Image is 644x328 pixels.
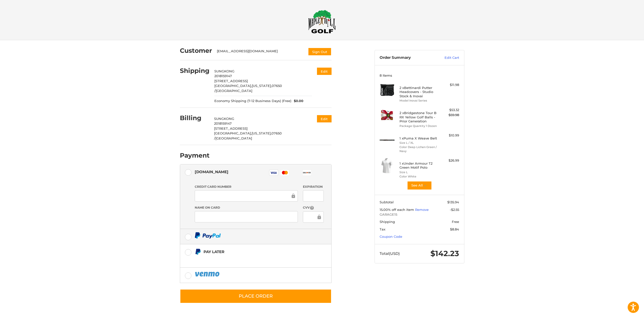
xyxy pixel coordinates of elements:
[407,181,432,190] button: See All
[380,251,400,256] span: Total (USD)
[215,136,252,140] span: [GEOGRAPHIC_DATA]
[399,170,438,174] li: Size L
[195,168,228,176] div: [DOMAIN_NAME]
[180,47,212,55] h2: Customer
[399,161,438,170] h4: 1 x Under Armour T2 Green Motif Polo
[214,69,224,73] span: SUNG
[195,257,300,261] iframe: PayPal Message 1
[195,271,220,277] img: PayPal icon
[399,124,438,128] li: Package Quantity 1 Dozen
[214,121,232,125] span: 2018159147
[180,289,332,303] button: Place Order
[195,232,221,239] img: PayPal icon
[430,249,459,258] span: $142.23
[214,84,282,93] span: 07650 /
[380,55,434,60] h3: Order Summary
[380,227,385,231] span: Tax
[380,200,394,204] span: Subtotal
[204,248,300,256] div: Pay Later
[380,235,402,239] a: Coupon Code
[399,141,438,145] li: Size L / XL
[452,220,459,224] span: Free
[450,208,459,212] span: -$2.55
[214,126,248,130] span: [STREET_ADDRESS]
[214,131,282,140] span: 07650 /
[434,55,459,60] a: Edit Cart
[214,79,248,83] span: [STREET_ADDRESS]
[291,99,303,104] span: $0.00
[252,84,272,88] span: [US_STATE],
[399,145,438,153] li: Color Deep Lichen Green / Navy
[214,84,252,88] span: [GEOGRAPHIC_DATA],
[195,249,201,255] img: Pay Later icon
[450,227,459,231] span: $8.84
[317,68,332,75] button: Edit
[399,99,438,103] li: Model Inovai Series
[214,117,224,121] span: SUNG
[252,131,271,135] span: [US_STATE],
[308,48,332,56] button: Sign Out
[399,174,438,179] li: Color White
[399,86,438,98] h4: 2 x Bettinardi Putter Headcovers - Studio Stock & Inovai
[439,82,459,87] div: $11.98
[224,117,234,121] span: KONG
[439,133,459,138] div: $10.99
[303,205,324,210] label: CVV
[214,74,232,78] span: 2018159147
[180,67,210,75] h2: Shipping
[216,89,252,93] span: [GEOGRAPHIC_DATA]
[217,49,303,56] div: [EMAIL_ADDRESS][DOMAIN_NAME]
[180,114,209,122] h2: Billing
[447,200,459,204] span: $135.94
[195,205,298,210] label: Name on Card
[380,220,395,224] span: Shipping
[439,113,459,118] div: $59.98
[399,111,438,123] h4: 2 x Bridgestone Tour B RX Yellow Golf Balls - Prior Generation
[380,73,459,77] h3: 8 Items
[195,184,298,189] label: Credit Card Number
[224,69,234,73] span: KONG
[399,136,438,140] h4: 1 x Puma X Weave Belt
[439,158,459,163] div: $26.99
[214,99,291,104] span: Economy Shipping (7-12 Business Days) (Free)
[180,152,210,159] h2: Payment
[214,131,252,135] span: [GEOGRAPHIC_DATA],
[303,184,324,189] label: Expiration
[439,108,459,113] div: $53.32
[317,115,332,122] button: Edit
[380,208,415,212] span: 15.00% off each item
[380,212,459,217] span: GARAGE15
[415,208,429,212] a: Remove
[308,10,336,33] img: Maple Hill Golf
